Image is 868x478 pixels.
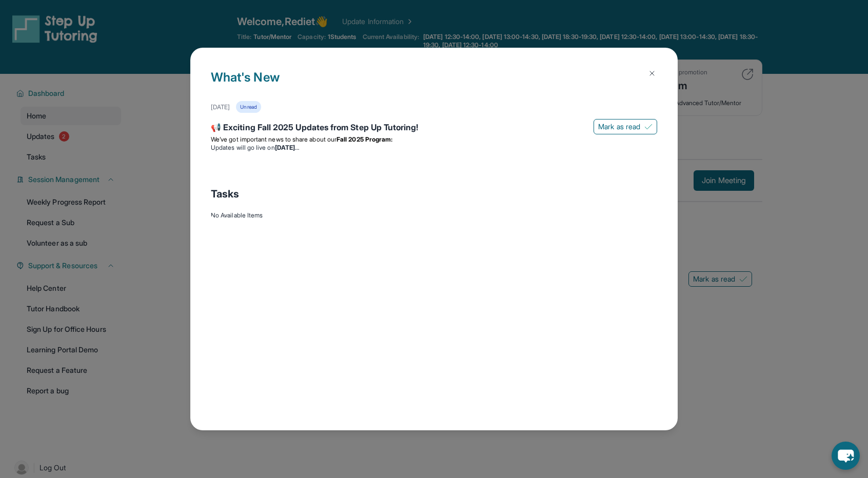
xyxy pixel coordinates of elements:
[211,103,230,111] div: [DATE]
[236,101,261,113] div: Unread
[598,122,640,132] span: Mark as read
[644,123,653,131] img: Mark as read
[211,135,337,143] span: We’ve got important news to share about our
[211,68,657,101] h1: What's New
[337,135,392,143] strong: Fall 2025 Program:
[275,144,299,151] strong: [DATE]
[211,211,657,220] div: No Available Items
[211,144,657,152] li: Updates will go live on
[594,119,657,134] button: Mark as read
[832,442,860,470] button: chat-button
[648,69,656,77] img: Close Icon
[211,187,239,201] span: Tasks
[211,121,657,135] div: 📢 Exciting Fall 2025 Updates from Step Up Tutoring!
